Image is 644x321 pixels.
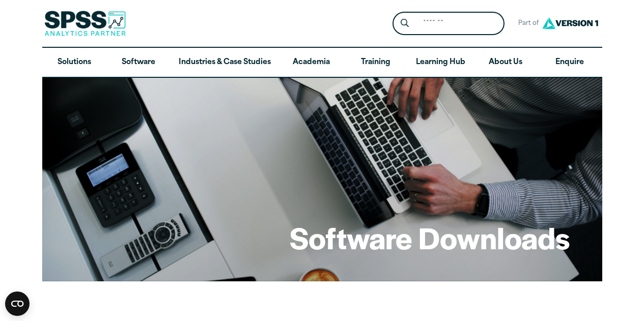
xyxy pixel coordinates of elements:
[395,14,414,33] button: Search magnifying glass icon
[106,48,171,77] a: Software
[540,14,601,33] img: Version1 Logo
[408,48,473,77] a: Learning Hub
[42,48,602,77] nav: Desktop version of site main menu
[343,48,407,77] a: Training
[171,48,279,77] a: Industries & Case Studies
[290,218,570,257] h1: Software Downloads
[279,48,343,77] a: Academia
[401,19,409,27] svg: Search magnifying glass icon
[42,48,106,77] a: Solutions
[473,48,538,77] a: About Us
[513,16,540,31] span: Part of
[5,291,30,316] button: Open CMP widget
[538,48,602,77] a: Enquire
[44,11,126,36] img: SPSS Analytics Partner
[393,12,505,36] form: Site Header Search Form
